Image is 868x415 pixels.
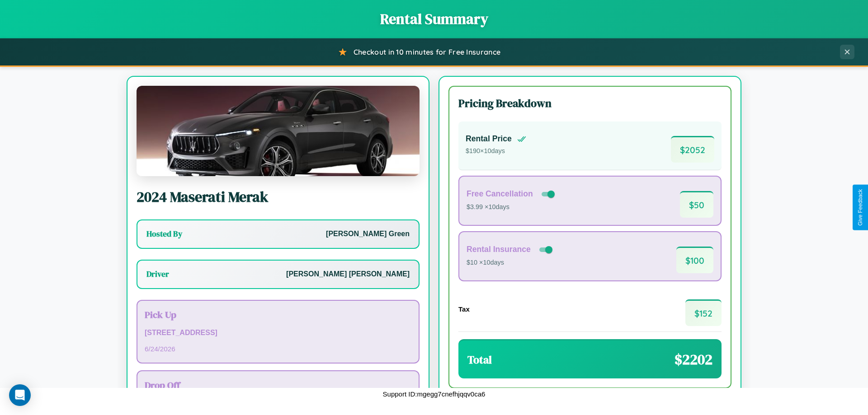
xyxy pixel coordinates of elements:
[857,189,863,226] div: Give Feedback
[467,189,533,199] h4: Free Cancellation
[675,350,712,369] span: $ 2202
[145,308,411,321] h3: Pick Up
[145,326,411,340] p: [STREET_ADDRESS]
[383,388,486,400] p: Support ID: mgegg7cnefhjqqv0ca6
[680,191,713,218] span: $ 50
[676,247,713,273] span: $ 100
[137,86,420,176] img: Maserati Merak
[145,378,411,392] h3: Drop Off
[326,228,410,241] p: [PERSON_NAME] Green
[145,343,411,355] p: 6 / 24 / 2026
[467,245,531,254] h4: Rental Insurance
[466,145,526,157] p: $ 190 × 10 days
[685,299,722,326] span: $ 152
[137,187,420,207] h2: 2024 Maserati Merak
[467,201,557,213] p: $3.99 × 10 days
[458,96,722,111] h3: Pricing Breakdown
[9,9,859,29] h1: Rental Summary
[146,228,182,239] h3: Hosted By
[458,305,470,313] h4: Tax
[286,268,410,281] p: [PERSON_NAME] [PERSON_NAME]
[467,257,554,269] p: $10 × 10 days
[467,352,492,367] h3: Total
[146,269,169,280] h3: Driver
[466,134,512,144] h4: Rental Price
[671,136,714,163] span: $ 2052
[354,47,500,56] span: Checkout in 10 minutes for Free Insurance
[9,384,31,406] div: Open Intercom Messenger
